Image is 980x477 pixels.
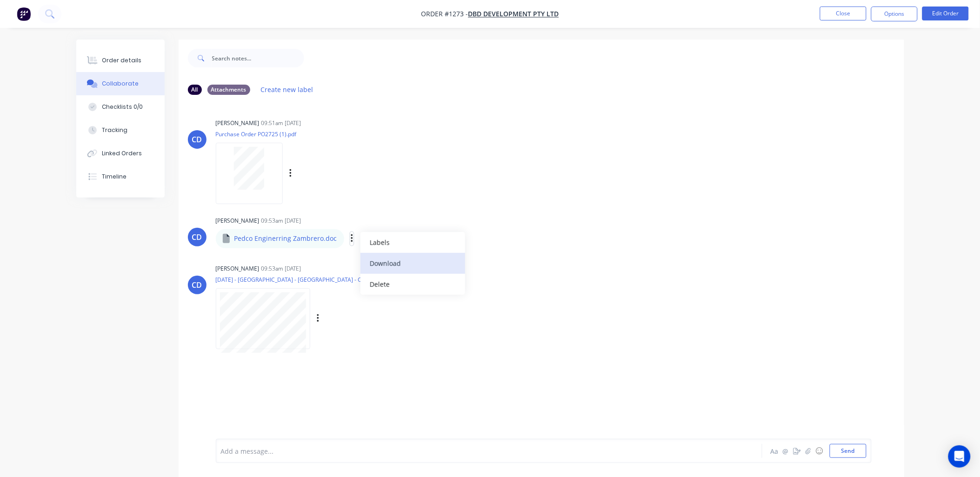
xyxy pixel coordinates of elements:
div: 09:51am [DATE] [261,119,301,127]
button: Aa [769,445,780,457]
button: Delete [360,274,465,295]
button: Order details [76,49,165,72]
img: Factory [17,7,31,21]
div: CD [192,232,202,243]
button: Download [360,253,465,274]
div: Attachments [207,85,250,95]
button: Create new label [256,83,318,96]
div: CD [192,134,202,145]
button: Timeline [76,165,165,188]
div: [PERSON_NAME] [216,217,260,225]
p: [DATE] - [GEOGRAPHIC_DATA] - [GEOGRAPHIC_DATA] - CONSTRUCITON SET REV04.pdf [216,276,440,284]
div: Collaborate [102,79,139,88]
button: Checklists 0/0 [76,95,165,119]
div: All [188,85,202,95]
button: Close [820,7,867,20]
div: 09:53am [DATE] [261,265,301,273]
div: Linked Orders [102,149,142,158]
button: Send [830,444,867,458]
div: Open Intercom Messenger [948,445,971,468]
div: [PERSON_NAME] [216,119,260,127]
button: ☺ [814,445,825,457]
div: CD [192,279,202,291]
input: Search notes... [212,49,304,67]
div: Tracking [102,126,127,134]
div: [PERSON_NAME] [216,265,260,273]
p: Pedco Enginerring Zambrero.doc [234,234,337,243]
span: Order #1273 - [421,10,468,19]
div: 09:53am [DATE] [261,217,301,225]
p: Purchase Order PO2725 (1).pdf [216,130,387,138]
button: Tracking [76,119,165,142]
button: Linked Orders [76,142,165,165]
div: Order details [102,56,141,65]
button: @ [780,445,792,457]
button: Collaborate [76,72,165,95]
a: DBD Development Pty Ltd [468,10,559,19]
div: Timeline [102,172,127,181]
div: Checklists 0/0 [102,103,143,111]
button: Edit Order [922,7,969,20]
button: Options [871,7,918,21]
button: Labels [360,232,465,253]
